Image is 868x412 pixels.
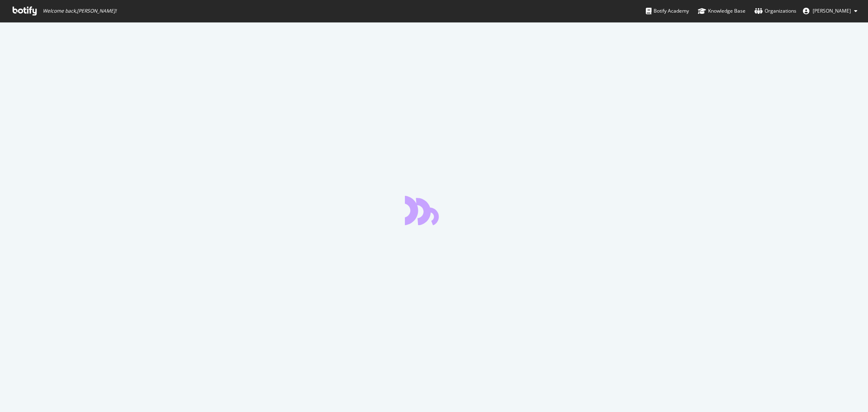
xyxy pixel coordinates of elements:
span: Cousseau Victor [813,7,851,14]
div: Botify Academy [646,7,689,15]
div: Organizations [754,7,796,15]
div: animation [405,196,464,225]
span: Welcome back, [PERSON_NAME] ! [43,8,116,14]
div: Knowledge Base [698,7,746,15]
button: [PERSON_NAME] [796,4,864,18]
